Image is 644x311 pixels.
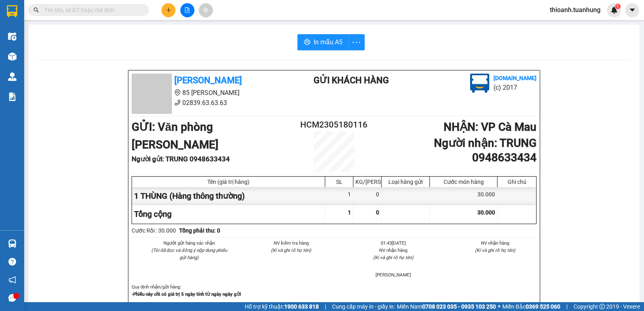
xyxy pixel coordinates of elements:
[8,52,17,61] img: warehouse-icon
[352,247,435,254] li: NV nhận hàng
[352,271,435,278] li: [PERSON_NAME]
[327,179,351,185] div: SL
[434,136,537,164] b: Người nhận : TRUNG 0948633434
[625,3,639,17] button: caret-down
[132,226,176,235] div: Cước Rồi : 30.000
[616,4,619,9] span: 1
[151,247,227,260] i: (Tôi đã đọc và đồng ý nộp dung phiếu gửi hàng)
[325,302,326,311] span: |
[355,179,379,185] div: KG/[PERSON_NAME]
[432,179,495,185] div: Cước món hàng
[179,227,220,234] b: Tổng phải thu: 0
[8,258,16,266] span: question-circle
[8,294,16,302] span: message
[566,302,568,311] span: |
[8,276,16,284] span: notification
[475,247,515,253] i: (Kí và ghi rõ họ tên)
[174,89,181,96] span: environment
[349,34,365,50] button: more
[444,120,537,134] b: NHẬN : VP Cà Mau
[271,247,311,253] i: (Kí và ghi rõ họ tên)
[615,4,621,9] sup: 1
[148,239,231,247] li: Người gửi hàng xác nhận
[245,302,319,311] span: Hỗ trợ kỹ thuật:
[314,37,343,47] span: In mẫu A5
[502,302,560,311] span: Miền Bắc
[376,209,379,216] span: 0
[325,187,353,205] div: 1
[422,303,496,310] strong: 0708 023 035 - 0935 103 250
[8,72,17,81] img: warehouse-icon
[8,93,17,101] img: solution-icon
[134,179,323,185] div: Tên (giá trị hàng)
[314,75,389,85] b: Gửi khách hàng
[352,239,435,247] li: 01:43[DATE]
[599,304,605,309] span: copyright
[184,7,190,13] span: file-add
[134,209,171,219] span: Tổng cộng
[332,302,395,311] span: Cung cấp máy in - giấy in:
[477,209,495,216] span: 30.000
[174,75,242,85] b: [PERSON_NAME]
[132,155,230,163] b: Người gửi : TRUNG 0948633434
[203,7,208,13] span: aim
[493,82,537,93] li: (c) 2017
[132,120,219,151] b: GỬI : Văn phòng [PERSON_NAME]
[430,187,497,205] div: 30.000
[498,305,500,308] span: ⚪️
[44,6,139,14] input: Tìm tên, số ĐT hoặc mã đơn
[629,6,636,14] span: caret-down
[132,98,281,108] li: 02839.63.63.63
[353,187,382,205] div: 0
[7,5,17,17] img: logo-vxr
[132,88,281,98] li: 85 [PERSON_NAME]
[397,302,496,311] span: Miền Nam
[526,303,560,310] strong: 0369 525 060
[250,239,333,247] li: NV kiểm tra hàng
[132,187,325,205] div: 1 THÙNG (Hàng thông thường)
[161,3,175,17] button: plus
[166,7,171,13] span: plus
[384,179,427,185] div: Loại hàng gửi
[348,209,351,216] span: 1
[33,7,39,13] span: search
[349,37,364,47] span: more
[180,3,194,17] button: file-add
[373,255,413,260] i: (Kí và ghi rõ họ tên)
[454,239,537,247] li: NV nhận hàng
[199,3,213,17] button: aim
[284,303,319,310] strong: 1900 633 818
[611,6,618,14] img: icon-new-feature
[493,75,537,81] b: [DOMAIN_NAME]
[174,99,181,106] span: phone
[470,74,489,93] img: logo.jpg
[543,5,607,15] span: thioanh.tuanhung
[300,118,368,132] h2: HCM2305180116
[132,291,241,297] strong: -Phiếu này chỉ có giá trị 5 ngày tính từ ngày ngày gửi
[304,39,310,46] span: printer
[8,32,17,41] img: warehouse-icon
[8,239,17,248] img: warehouse-icon
[500,179,534,185] div: Ghi chú
[297,34,349,50] button: printerIn mẫu A5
